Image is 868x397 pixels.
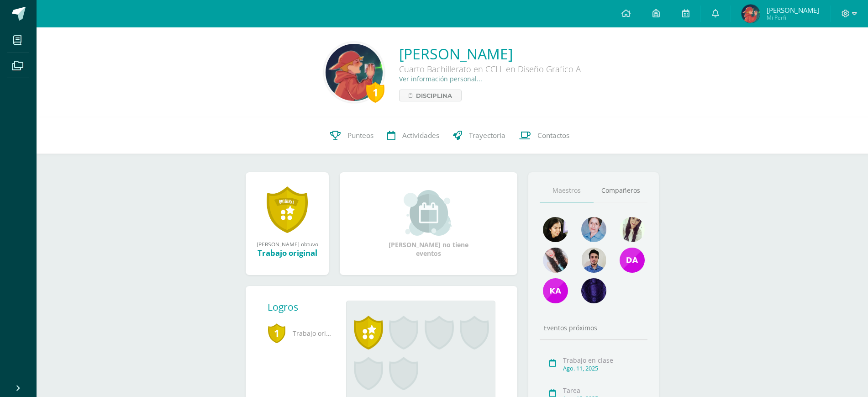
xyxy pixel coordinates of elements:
[469,131,505,140] span: Trayectoria
[581,248,606,273] img: 2dffed587003e0fc8d85a787cd9a4a0a.png
[402,131,439,140] span: Actividades
[563,356,645,365] div: Trabajo en clase
[543,217,568,242] img: 023cb5cc053389f6ba88328a33af1495.png
[323,117,380,154] a: Punteos
[620,217,645,242] img: 102b129a5a65fe9b96838ebdb134a827.png
[581,217,606,242] img: 3b19b24bf65429e0bae9bc5e391358da.png
[563,365,645,372] div: Ago. 11, 2025
[594,179,647,202] a: Compañeros
[742,5,760,23] img: f1b611e8469cf53c93c11a78b4cf0009.png
[326,44,383,101] img: 583cb08fd1c533897147761074de98f6.png
[404,190,453,236] img: event_small.png
[268,323,286,344] span: 1
[268,321,331,346] span: Trabajo original
[563,386,645,395] div: Tarea
[366,82,384,103] div: 1
[399,44,581,64] a: [PERSON_NAME]
[380,117,446,154] a: Actividades
[512,117,576,154] a: Contactos
[446,117,512,154] a: Trayectoria
[767,5,819,15] span: [PERSON_NAME]
[399,90,462,101] a: Disciplina
[255,248,320,258] div: Trabajo original
[543,248,568,273] img: 18063a1d57e86cae316d13b62bda9887.png
[399,64,581,74] div: Cuarto Bachillerato en CCLL en Diseño Grafico A
[347,131,374,140] span: Punteos
[399,74,482,83] a: Ver información personal...
[255,240,320,248] div: [PERSON_NAME] obtuvo
[383,190,474,258] div: [PERSON_NAME] no tiene eventos
[543,278,568,303] img: 57a22e3baad8e3e20f6388c0a987e578.png
[537,131,569,140] span: Contactos
[416,90,452,101] span: Disciplina
[581,278,606,303] img: e5764cbc139c5ab3638b7b9fbcd78c28.png
[767,14,819,21] span: Mi Perfil
[620,248,645,273] img: 7c77fd53c8e629aab417004af647256c.png
[540,323,647,332] div: Eventos próximos
[268,301,339,313] div: Logros
[540,179,594,202] a: Maestros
